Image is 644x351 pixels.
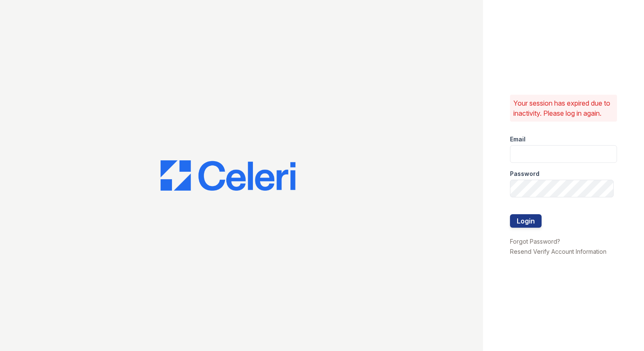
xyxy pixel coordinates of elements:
a: Resend Verify Account Information [510,248,606,255]
button: Login [510,214,542,228]
label: Password [510,170,539,178]
img: CE_Logo_Blue-a8612792a0a2168367f1c8372b55b34899dd931a85d93a1a3d3e32e68fde9ad4.png [161,160,295,191]
p: Your session has expired due to inactivity. Please log in again. [513,98,614,118]
a: Forgot Password? [510,238,560,245]
label: Email [510,135,526,144]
